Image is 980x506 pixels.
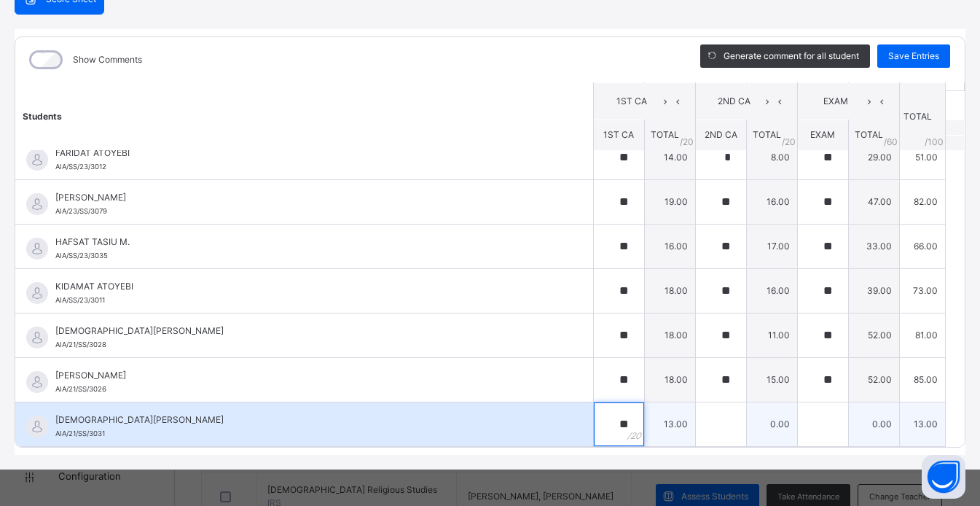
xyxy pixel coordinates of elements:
td: 81.00 [899,313,945,357]
span: HAFSAT TASIU M. [55,236,560,249]
span: TOTAL [855,129,883,140]
td: 0.00 [848,402,899,446]
img: default.svg [26,327,48,349]
td: 51.00 [899,135,945,179]
img: default.svg [26,193,48,215]
img: default.svg [26,149,48,171]
span: / 20 [680,135,694,148]
span: AIA/SS/23/3011 [55,296,105,304]
span: KIDAMAT ATOYEBI [55,280,560,293]
td: 17.00 [746,224,797,268]
span: 1ST CA [603,129,634,140]
td: 19.00 [644,179,695,224]
td: 13.00 [899,402,945,446]
td: 82.00 [899,179,945,224]
span: AIA/21/SS/3028 [55,340,106,349]
td: 29.00 [848,135,899,179]
td: 52.00 [848,357,899,402]
span: FARIDAT ATOYEBI [55,147,560,160]
span: 1ST CA [605,95,659,108]
td: 18.00 [644,313,695,357]
td: 52.00 [848,313,899,357]
span: EXAM [810,129,835,140]
span: AIA/SS/23/3012 [55,163,106,171]
span: /100 [925,135,944,148]
span: AIA/21/SS/3026 [55,385,106,393]
label: Show Comments [73,53,142,66]
td: 13.00 [644,402,695,446]
td: 85.00 [899,357,945,402]
td: 33.00 [848,224,899,268]
span: / 20 [782,135,796,148]
td: 73.00 [899,268,945,313]
span: 2ND CA [705,129,737,140]
span: TOTAL [753,129,781,140]
td: 18.00 [644,357,695,402]
span: [PERSON_NAME] [55,191,560,204]
span: AIA/21/SS/3031 [55,429,105,437]
span: [PERSON_NAME] [55,369,560,382]
td: 15.00 [746,357,797,402]
span: Generate comment for all student [724,50,859,63]
span: TOTAL [651,129,679,140]
span: [DEMOGRAPHIC_DATA][PERSON_NAME] [55,324,560,338]
img: default.svg [26,238,48,260]
span: AIA/23/SS/3079 [55,207,107,215]
span: / 60 [884,135,898,148]
td: 16.00 [644,224,695,268]
img: default.svg [26,282,48,304]
span: EXAM [809,95,863,108]
img: default.svg [26,371,48,393]
td: 47.00 [848,179,899,224]
span: [DEMOGRAPHIC_DATA][PERSON_NAME] [55,413,560,427]
td: 11.00 [746,313,797,357]
th: TOTAL [899,82,945,150]
td: 8.00 [746,135,797,179]
td: 14.00 [644,135,695,179]
span: 2ND CA [707,95,761,108]
td: 39.00 [848,268,899,313]
img: default.svg [26,416,48,437]
td: 0.00 [746,402,797,446]
td: 16.00 [746,268,797,313]
span: Save Entries [888,50,939,63]
span: AIA/SS/23/3035 [55,252,108,260]
td: 66.00 [899,224,945,268]
td: 18.00 [644,268,695,313]
button: Open asap [922,455,965,499]
td: 16.00 [746,179,797,224]
span: Students [23,110,62,121]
